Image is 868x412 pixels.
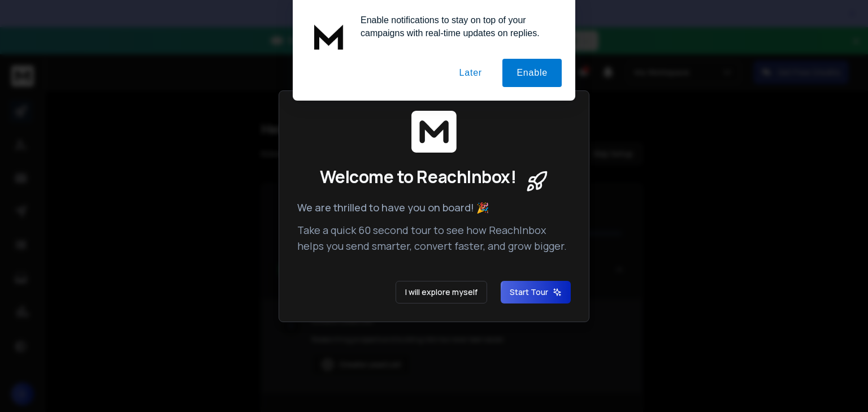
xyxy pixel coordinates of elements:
[396,281,487,303] button: I will explore myself
[351,14,562,40] div: Enable notifications to stay on top of your campaigns with real-time updates on replies.
[445,59,496,87] button: Later
[297,200,571,215] p: We are thrilled to have you on board! 🎉
[502,59,562,87] button: Enable
[320,167,516,187] span: Welcome to ReachInbox!
[501,281,571,303] button: Start Tour
[306,14,351,59] img: notification icon
[510,287,562,298] span: Start Tour
[297,222,571,254] p: Take a quick 60 second tour to see how ReachInbox helps you send smarter, convert faster, and gro...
